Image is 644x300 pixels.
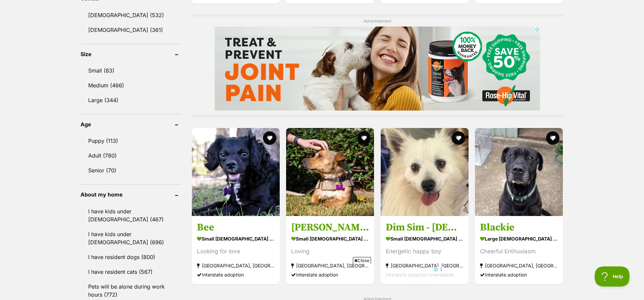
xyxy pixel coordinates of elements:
a: I have resident cats (567) [80,265,181,279]
button: favourite [358,131,371,145]
a: Dim Sim - [DEMOGRAPHIC_DATA] Pomeranian X Spitz small [DEMOGRAPHIC_DATA] Dog Energetic happy boy ... [381,216,469,284]
a: [PERSON_NAME] small [DEMOGRAPHIC_DATA] Dog Loving [GEOGRAPHIC_DATA], [GEOGRAPHIC_DATA] Interstate... [286,216,374,284]
strong: small [DEMOGRAPHIC_DATA] Dog [291,234,369,244]
a: Puppy (113) [80,134,181,148]
strong: [GEOGRAPHIC_DATA], [GEOGRAPHIC_DATA] [480,261,558,270]
button: favourite [546,131,559,145]
div: Energetic happy boy [386,247,464,256]
strong: small [DEMOGRAPHIC_DATA] Dog [197,234,275,244]
a: Medium (466) [80,78,181,92]
span: Interstate adoption unavailable [386,272,454,277]
strong: [GEOGRAPHIC_DATA], [GEOGRAPHIC_DATA] [291,261,369,270]
h3: [PERSON_NAME] [291,221,369,234]
a: Small (83) [80,63,181,78]
img: Bee - Cavalier King Charles Spaniel Dog [192,128,280,216]
img: Dim Sim - 10 Month Old Pomeranian X Spitz - Pomeranian x Japanese Spitz Dog [381,128,469,216]
a: I have kids under [DEMOGRAPHIC_DATA] (467) [80,204,181,226]
a: [DEMOGRAPHIC_DATA] (361) [80,23,181,37]
a: Large (344) [80,93,181,107]
div: Interstate adoption [197,270,275,279]
iframe: Advertisement [215,27,540,111]
h3: Bee [197,221,275,234]
div: Interstate adoption [480,270,558,279]
h3: Blackie [480,221,558,234]
a: [DEMOGRAPHIC_DATA] (532) [80,8,181,22]
button: favourite [452,131,465,145]
a: Bee small [DEMOGRAPHIC_DATA] Dog Looking for love [GEOGRAPHIC_DATA], [GEOGRAPHIC_DATA] Interstate... [192,216,280,284]
strong: [GEOGRAPHIC_DATA], [GEOGRAPHIC_DATA] [197,261,275,270]
a: I have kids under [DEMOGRAPHIC_DATA] (696) [80,227,181,249]
iframe: Advertisement [200,266,444,297]
strong: large [DEMOGRAPHIC_DATA] Dog [480,234,558,244]
a: Senior (70) [80,163,181,177]
img: Porter - Dachshund (Miniature Smooth Haired) x Staffordshire Bull Terrier Dog [286,128,374,216]
div: Looking for love [197,247,275,256]
div: Loving [291,247,369,256]
header: Age [80,121,181,127]
header: About my home [80,191,181,198]
h3: Dim Sim - [DEMOGRAPHIC_DATA] Pomeranian X Spitz [386,221,464,234]
strong: small [DEMOGRAPHIC_DATA] Dog [386,234,464,244]
span: Close [353,257,371,264]
a: Adult (780) [80,148,181,163]
header: Size [80,51,181,57]
iframe: Help Scout Beacon - Open [595,266,631,287]
a: Blackie large [DEMOGRAPHIC_DATA] Dog Cheerful Enthusiasm [GEOGRAPHIC_DATA], [GEOGRAPHIC_DATA] Int... [475,216,563,284]
strong: [GEOGRAPHIC_DATA], [GEOGRAPHIC_DATA] [386,261,464,270]
div: Cheerful Enthusiasm [480,247,558,256]
button: favourite [263,131,276,145]
div: Advertisement [191,14,563,118]
img: Blackie - Mastiff Dog [475,128,563,216]
a: I have resident dogs (800) [80,250,181,264]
